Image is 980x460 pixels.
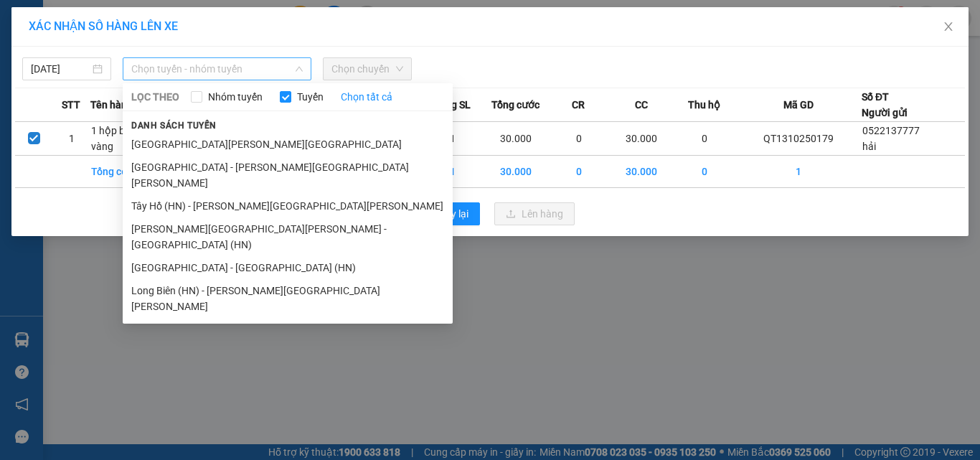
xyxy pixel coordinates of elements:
td: 1 [421,122,484,156]
li: [GEOGRAPHIC_DATA] - [GEOGRAPHIC_DATA] (HN) [123,256,453,279]
td: 30.000 [610,122,673,156]
span: Chọn tuyến - nhóm tuyến [131,58,303,80]
span: XÁC NHẬN SỐ HÀNG LÊN XE [29,19,178,33]
button: Close [928,7,969,47]
input: 13/10/2025 [31,61,90,77]
td: 30.000 [484,156,547,188]
a: Chọn tất cả [341,89,392,105]
td: 0 [547,156,611,188]
td: 1 hộp bd vàng [90,122,154,156]
span: Chọn chuyến [331,58,403,80]
span: Nhóm tuyến [202,89,268,105]
span: CC [635,97,648,113]
span: Mã GD [783,97,814,113]
td: 30.000 [484,122,547,156]
span: STT [62,97,80,113]
div: Số ĐT Người gửi [862,89,908,121]
span: close [943,21,954,32]
li: [PERSON_NAME][GEOGRAPHIC_DATA][PERSON_NAME] - [GEOGRAPHIC_DATA] (HN) [123,217,453,256]
td: 0 [673,156,736,188]
span: LỌC THEO [131,89,179,105]
td: 30.000 [610,156,673,188]
td: QT1310250179 [736,122,862,156]
li: [GEOGRAPHIC_DATA] - [PERSON_NAME][GEOGRAPHIC_DATA][PERSON_NAME] [123,156,453,194]
li: Tây Hồ (HN) - [PERSON_NAME][GEOGRAPHIC_DATA][PERSON_NAME] [123,194,453,217]
span: hải [862,141,876,152]
li: Long Biên (HN) - [PERSON_NAME][GEOGRAPHIC_DATA][PERSON_NAME] [123,279,453,318]
td: 0 [547,122,611,156]
span: down [295,65,303,73]
button: uploadLên hàng [494,202,575,225]
td: 0 [673,122,736,156]
span: Tên hàng [90,97,133,113]
li: [GEOGRAPHIC_DATA][PERSON_NAME][GEOGRAPHIC_DATA] [123,133,453,156]
span: CR [572,97,585,113]
span: Danh sách tuyến [123,119,225,132]
td: Tổng cộng [90,156,154,188]
td: 1 [53,122,91,156]
td: 1 [736,156,862,188]
span: Thu hộ [688,97,720,113]
span: Tuyến [291,89,329,105]
span: Tổng cước [491,97,540,113]
td: 1 [421,156,484,188]
span: 0522137777 [862,125,920,136]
